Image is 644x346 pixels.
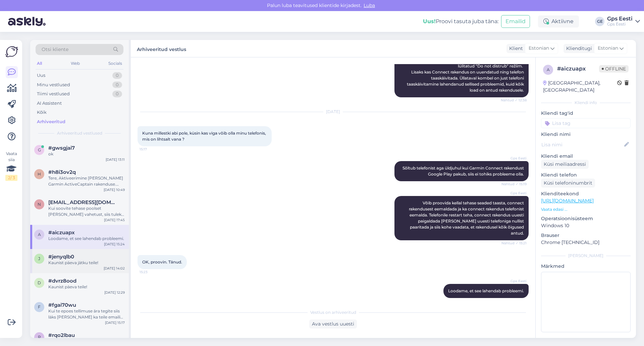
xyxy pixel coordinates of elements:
[598,45,618,52] span: Estonian
[506,45,523,52] div: Klient
[37,100,62,107] div: AI Assistent
[541,160,589,169] div: Küsi meiliaadressi
[5,151,17,181] div: Vaata siia
[57,130,102,136] span: Arhiveeritud vestlused
[541,215,631,222] p: Operatsioonisüsteem
[547,67,550,72] span: a
[541,263,631,270] p: Märkmed
[48,175,125,187] div: Tere, Aktiveerimine [PERSON_NAME] Garmin ActiveCaptain rakenduse. [URL][DOMAIN_NAME]
[48,169,76,175] span: #h8i3ov2q
[541,141,623,148] input: Lisa nimi
[107,59,123,68] div: Socials
[541,118,631,128] input: Lisa tag
[557,65,599,73] div: # aiczuapx
[501,98,527,103] span: Nähtud ✓ 12:38
[112,91,122,97] div: 0
[409,200,525,236] span: Võib proovida kellal tehase seaded taasta, connect rakendusest eemaldada ja ka connect rakendus t...
[310,309,356,315] span: Vestlus on arhiveeritud
[501,279,527,284] span: Gps Eesti
[541,198,594,204] a: [URL][DOMAIN_NAME]
[309,319,357,329] div: Ava vestlus uuesti
[538,15,579,28] div: Aktiivne
[104,217,125,223] div: [DATE] 17:45
[448,288,524,293] span: Loodame, et see lahendab probleemi.
[501,156,527,161] span: Gps Eesti
[541,206,631,212] p: Vaata edasi ...
[37,118,65,125] div: Arhiveeritud
[48,199,118,205] span: Norskgull.igor@gmail.com
[607,16,633,21] div: Gps Eesti
[541,239,631,246] p: Chrome [TECHNICAL_ID]
[104,242,125,247] div: [DATE] 15:24
[48,254,74,260] span: #jenyqlb0
[541,131,631,138] p: Kliendi nimi
[42,46,68,53] span: Otsi kliente
[48,205,125,217] div: Kui soovite tehase poolset [PERSON_NAME] vahetust, siis tuleks saata seadme info "[EMAIL_ADDRESS]...
[37,82,70,88] div: Minu vestlused
[541,100,631,106] div: Kliendi info
[104,266,125,271] div: [DATE] 14:02
[38,304,41,309] span: f
[563,45,592,52] div: Klienditugi
[112,82,122,88] div: 0
[5,175,17,181] div: 2 / 3
[543,80,617,94] div: [GEOGRAPHIC_DATA], [GEOGRAPHIC_DATA]
[501,191,527,196] span: Gps Eesti
[48,278,76,284] span: #dvrz8ood
[541,232,631,239] p: Brauser
[105,320,125,325] div: [DATE] 15:17
[137,44,186,53] label: Arhiveeritud vestlus
[104,290,125,295] div: [DATE] 12:29
[140,147,165,152] span: 15:17
[541,253,631,259] div: [PERSON_NAME]
[501,15,530,28] button: Emailid
[38,171,41,177] span: h
[48,260,125,266] div: Kaunist päeva jätku teile!
[541,222,631,229] p: Windows 10
[37,91,70,97] div: Tiimi vestlused
[142,131,267,142] span: Kuna millestki abi pole, küsin kas viga võib olla minu telefonis, mis on lihtsalt vana ?
[402,165,525,177] span: Sõltub telefonist aga üldjuhul kui Garmin Connect rakendust Google Play pakub, siis ei tohiks pro...
[48,302,76,308] span: #fgai70wu
[48,332,75,338] span: #rqo2lbau
[48,145,75,151] span: #gwsgjai7
[48,230,75,236] span: #aiczuapx
[138,109,529,115] div: [DATE]
[599,65,629,72] span: Offline
[607,16,640,27] a: Gps EestiGps Eesti
[38,202,41,207] span: N
[362,2,377,8] span: Luba
[69,59,81,68] div: Web
[541,179,595,188] div: Küsi telefoninumbrit
[104,187,125,192] div: [DATE] 10:49
[38,280,41,285] span: d
[37,109,47,116] div: Kõik
[607,21,633,27] div: Gps Eesti
[38,256,40,261] span: j
[500,298,527,303] span: Nähtud ✓ 15:24
[529,45,549,52] span: Estonian
[501,182,527,187] span: Nähtud ✓ 15:19
[48,236,125,242] div: Loodame, et see lahendab probleemi.
[37,72,45,79] div: Uus
[48,308,125,320] div: Kui te epoes tellimuse ära tegite siis läks [PERSON_NAME] ka teile emaili [PERSON_NAME], et saate...
[501,241,527,246] span: Nähtud ✓ 15:21
[423,17,498,26] div: Proovi tasuta juba täna:
[142,259,182,264] span: OK, proovin. Tänud.
[541,171,631,179] p: Kliendi telefon
[541,153,631,160] p: Kliendi email
[423,18,436,24] b: Uus!
[38,147,41,152] span: g
[38,232,41,237] span: a
[106,157,125,162] div: [DATE] 13:11
[48,151,125,157] div: ok
[541,190,631,197] p: Klienditeekond
[36,59,43,68] div: All
[38,335,41,340] span: r
[595,17,604,26] div: GE
[5,45,18,58] img: Askly Logo
[140,269,165,275] span: 15:23
[48,284,125,290] div: Kaunist päeva teile!
[541,110,631,117] p: Kliendi tag'id
[112,72,122,79] div: 0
